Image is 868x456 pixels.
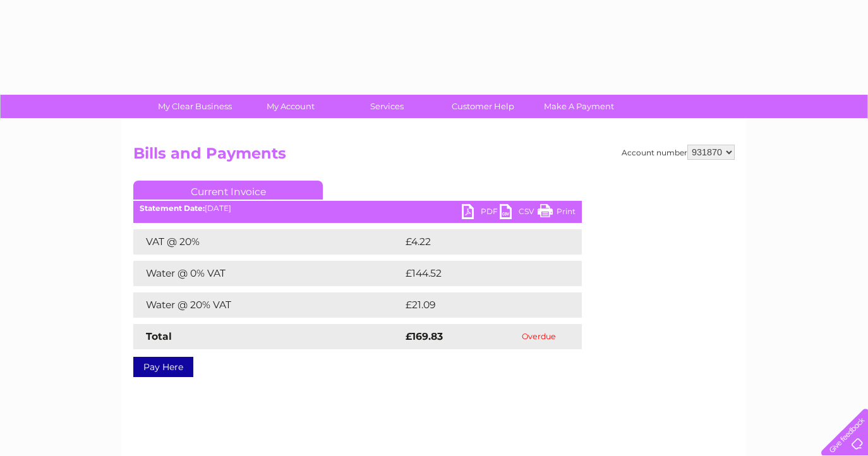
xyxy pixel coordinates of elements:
[538,204,576,222] a: Print
[133,145,735,169] h2: Bills and Payments
[495,324,582,349] td: Overdue
[133,229,402,255] td: VAT @ 20%
[146,330,172,342] strong: Total
[622,145,735,160] div: Account number
[140,203,205,213] b: Statement Date:
[133,261,402,286] td: Water @ 0% VAT
[402,292,555,318] td: £21.09
[133,357,193,377] a: Pay Here
[527,95,631,118] a: Make A Payment
[431,95,535,118] a: Customer Help
[133,204,582,213] div: [DATE]
[133,181,323,200] a: Current Invoice
[500,204,538,222] a: CSV
[133,292,402,318] td: Water @ 20% VAT
[402,229,552,255] td: £4.22
[462,204,500,222] a: PDF
[239,95,343,118] a: My Account
[143,95,247,118] a: My Clear Business
[335,95,439,118] a: Services
[406,330,443,342] strong: £169.83
[402,261,558,286] td: £144.52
